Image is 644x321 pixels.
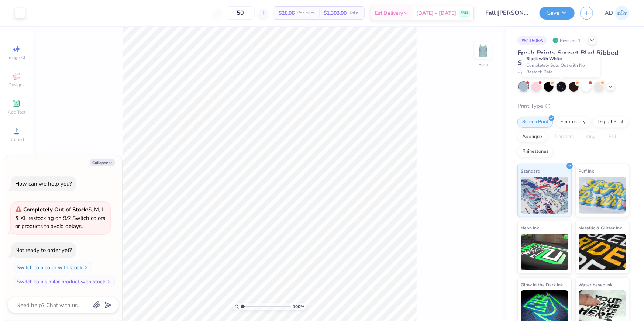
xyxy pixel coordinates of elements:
img: Standard [521,177,568,214]
button: Save [540,7,575,20]
span: Add Text [8,109,25,115]
span: Total [349,9,360,17]
span: 100 % [293,303,304,310]
div: Revision 1 [551,36,585,45]
img: Switch to a color with stock [84,265,88,270]
span: Upload [9,137,24,142]
button: Switch to a color with stock [13,262,92,273]
div: Rhinestones [517,146,553,157]
img: Aldro Dalugdog [615,6,629,20]
span: Standard [521,167,540,175]
span: Glow in the Dark Ink [521,281,563,289]
div: Back [478,61,488,68]
input: Untitled Design [480,6,534,20]
a: AD [605,6,629,20]
span: Per Item [297,9,315,17]
span: Metallic & Glitter Ink [579,224,622,232]
span: FREE [461,10,468,15]
span: $1,303.00 [324,9,347,17]
span: Water based Ink [579,281,613,289]
input: – – [226,6,255,20]
div: How can we help you? [15,180,72,187]
img: Metallic & Glitter Ink [579,234,626,270]
span: [DATE] - [DATE] [416,9,456,17]
img: Puff Ink [579,177,626,214]
div: Foil [604,131,621,142]
div: Embroidery [555,117,590,128]
div: Not ready to order yet? [15,246,72,254]
strong: Completely Out of Stock: [23,206,88,213]
span: AD [605,9,613,17]
span: Puff Ink [579,167,594,175]
img: Back [476,43,490,58]
img: Neon Ink [521,234,568,270]
button: Collapse [90,159,115,166]
button: Switch to a similar product with stock [13,276,115,287]
div: Black with White [522,53,600,77]
div: Digital Print [593,117,628,128]
div: Screen Print [517,117,553,128]
span: Image AI [8,55,25,61]
span: Completely Sold Out with No Restock Date [526,62,585,75]
img: Switch to a similar product with stock [107,279,111,284]
div: # 511506A [517,36,547,45]
span: $26.06 [279,9,295,17]
span: Est. Delivery [375,9,403,17]
span: Fresh Prints Sunset Blvd Ribbed Scoop Tank Top [517,48,619,67]
span: Neon Ink [521,224,539,232]
div: Vinyl [581,131,602,142]
div: Print Type [517,102,629,110]
div: Transfers [549,131,579,142]
span: S, M, L & XL restocking on 9/2. Switch colors or products to avoid delays. [15,206,105,230]
div: Applique [517,131,547,142]
span: Fresh Prints [517,70,539,76]
span: Designs [8,82,25,88]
